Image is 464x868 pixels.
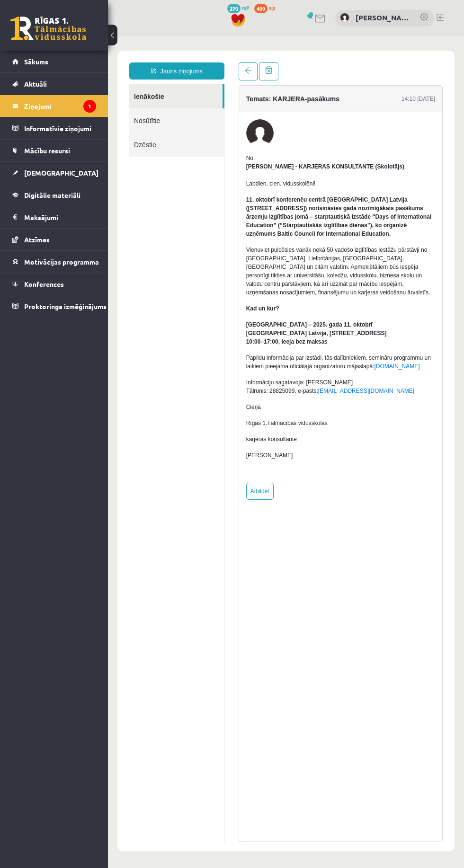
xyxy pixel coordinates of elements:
span: Konferences [24,280,64,288]
p: Vienuviet pulcēsies vairāk nekā 50 vadošo izglītības iestāžu pārstāvji no [GEOGRAPHIC_DATA], Liel... [138,209,327,260]
a: Proktoringa izmēģinājums [12,295,96,317]
a: 409 xp [254,4,280,11]
span: 409 [254,4,268,13]
span: Digitālie materiāli [24,191,80,199]
a: Informatīvie ziņojumi [12,117,96,139]
a: Ziņojumi1 [12,95,96,117]
a: [EMAIL_ADDRESS][DOMAIN_NAME] [210,351,306,358]
a: Maksājumi [12,206,96,228]
a: Atzīmes [12,229,96,250]
legend: Maksājumi [24,206,96,228]
span: xp [269,4,275,11]
strong: [GEOGRAPHIC_DATA] – 2025. gada 11. oktobrī [GEOGRAPHIC_DATA] Latvija, [STREET_ADDRESS] 10:00–17:0... [138,285,279,309]
i: 1 [83,100,96,113]
p: Cieņā [138,366,327,375]
a: Jauns ziņojums [21,26,116,43]
p: Papildu informācija par izstādi, tās dalībniekiem, semināru programmu un laikiem pieejama oficiāl... [138,317,327,334]
span: Proktoringa izmēģinājums [24,302,107,310]
span: 270 [227,4,241,13]
span: [DEMOGRAPHIC_DATA] [24,168,98,177]
strong: 11. oktobrī konferenču centrā [GEOGRAPHIC_DATA] Latvija ([STREET_ADDRESS]) norisināsies gada nozī... [138,160,323,201]
span: Aktuāli [24,80,47,88]
strong: [PERSON_NAME] - KARJERAS KONSULTANTE (Skolotājs) [138,127,296,133]
a: 270 mP [227,4,250,11]
a: Sākums [12,51,96,72]
a: Nosūtītie [21,72,116,96]
a: Ienākošie [21,48,115,72]
div: No: [138,117,327,126]
span: Mācību resursi [24,146,70,155]
img: Zlata Zima [340,13,349,22]
p: [PERSON_NAME] [138,415,327,423]
span: Atzīmes [24,235,50,244]
span: mP [242,4,250,11]
strong: Kad un kur? [138,269,171,275]
a: Aktuāli [12,73,96,95]
a: [PERSON_NAME] [356,12,410,23]
h4: Temats: KARJERA-pasākums [138,59,232,66]
p: Rīgas 1.Tālmācības vidusskolas [138,382,327,391]
span: Sākums [24,57,48,66]
img: Karīna Saveļjeva - KARJERAS KONSULTANTE [138,83,166,110]
span: Motivācijas programma [24,257,99,266]
a: Konferences [12,273,96,295]
a: [DEMOGRAPHIC_DATA] [12,162,96,184]
p: karjeras konsultante [138,399,327,407]
a: Digitālie materiāli [12,184,96,206]
a: Motivācijas programma [12,251,96,273]
a: [DOMAIN_NAME] [266,327,312,333]
a: Dzēstie [21,96,116,120]
legend: Informatīvie ziņojumi [24,117,96,139]
a: Rīgas 1. Tālmācības vidusskola [10,17,86,40]
a: Mācību resursi [12,140,96,161]
a: Atbildēt [138,446,166,463]
p: Informāciju sagatavoja: [PERSON_NAME] Tālrunis: 28825099, e-pasts: [138,342,327,359]
legend: Ziņojumi [24,95,96,117]
div: 14:10 [DATE] [294,58,327,67]
p: Labdien, cien. vidusskolēni! [138,143,327,151]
